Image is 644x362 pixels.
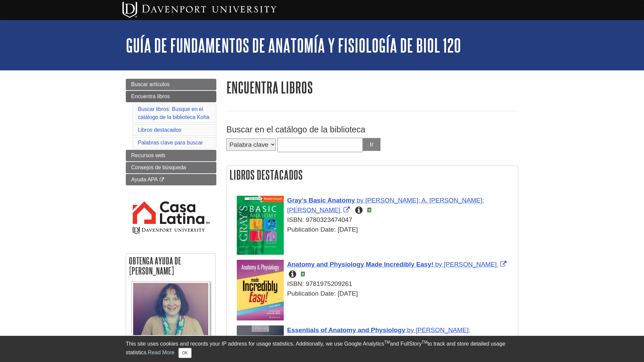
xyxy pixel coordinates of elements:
[287,197,355,204] span: Gray's Basic Anatomy
[384,340,390,345] sup: TM
[226,79,518,96] h1: Encuentra libros
[367,207,372,213] img: e-Book
[287,326,470,343] a: Link opens in new window
[178,348,192,358] button: Close
[159,178,165,182] i: This link opens in a new window
[122,2,276,18] img: Davenport University
[126,79,216,90] a: Buscar artículos
[133,283,208,335] img: Profile Photo
[126,162,216,173] a: Consejos de búsqueda
[444,261,497,268] span: [PERSON_NAME]
[363,138,380,151] button: Ir
[126,91,216,102] a: Encuentra libros
[131,177,158,182] span: Ayuda APA
[126,340,518,358] div: This site uses cookies and records your IP address for usage statistics. Additionally, we use Goo...
[126,150,216,161] a: Recursos web
[407,326,414,334] span: by
[277,138,363,152] input: Type search term
[287,197,484,214] span: [PERSON_NAME]; A. [PERSON_NAME]; [PERSON_NAME]
[131,165,186,170] span: Consejos de búsqueda
[227,166,518,184] h2: Libros destacados
[237,260,284,320] img: Cover Art
[357,197,364,204] span: by
[126,35,461,56] a: Guía de fundamentos de anatomía y fisiología de BIOL 120
[300,271,306,277] img: e-Book
[287,197,484,214] a: Link opens in new window
[237,289,515,299] div: Publication Date: [DATE]
[138,140,203,145] a: Palabras clave para buscar
[126,174,216,185] a: Ayuda APA
[287,261,433,268] span: Anatomy and Physiology Made Incredibly Easy!
[138,106,210,120] a: Buscar libros: Busque en el catálogo de la biblioteca Koha
[435,261,442,268] span: by
[237,225,515,235] div: Publication Date: [DATE]
[131,153,165,158] span: Recursos web
[287,261,508,268] a: Link opens in new window
[226,125,518,134] h3: Buscar en el catálogo de la biblioteca
[287,326,405,334] span: Essentials of Anatomy and Physiology
[138,127,181,133] a: Libros destacados
[131,81,170,87] span: Buscar artículos
[237,196,284,255] img: Cover Art
[131,94,170,99] span: Encuentra libros
[237,279,515,289] div: ISBN: 9781975209261
[126,254,215,278] h2: Obtenga ayuda de [PERSON_NAME]
[237,215,515,225] div: ISBN: 9780323474047
[422,340,427,345] sup: TM
[148,350,174,355] a: Read More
